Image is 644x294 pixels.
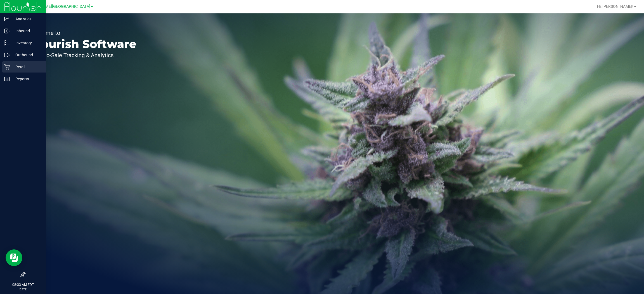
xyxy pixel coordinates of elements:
p: Reports [10,76,43,82]
p: Inventory [10,40,43,46]
p: 08:33 AM EDT [3,282,43,287]
inline-svg: Outbound [4,52,10,58]
p: [DATE] [3,287,43,291]
iframe: Resource center [6,249,22,266]
span: Hi, [PERSON_NAME]! [597,4,633,9]
inline-svg: Inbound [4,28,10,34]
inline-svg: Analytics [4,16,10,22]
inline-svg: Reports [4,76,10,82]
p: Inbound [10,28,43,34]
p: Welcome to [30,30,136,36]
span: [PERSON_NAME][GEOGRAPHIC_DATA] [21,4,90,9]
inline-svg: Retail [4,64,10,70]
p: Seed-to-Sale Tracking & Analytics [30,52,136,58]
p: Outbound [10,52,43,58]
inline-svg: Inventory [4,40,10,46]
p: Flourish Software [30,38,136,50]
p: Retail [10,64,43,70]
p: Analytics [10,16,43,22]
